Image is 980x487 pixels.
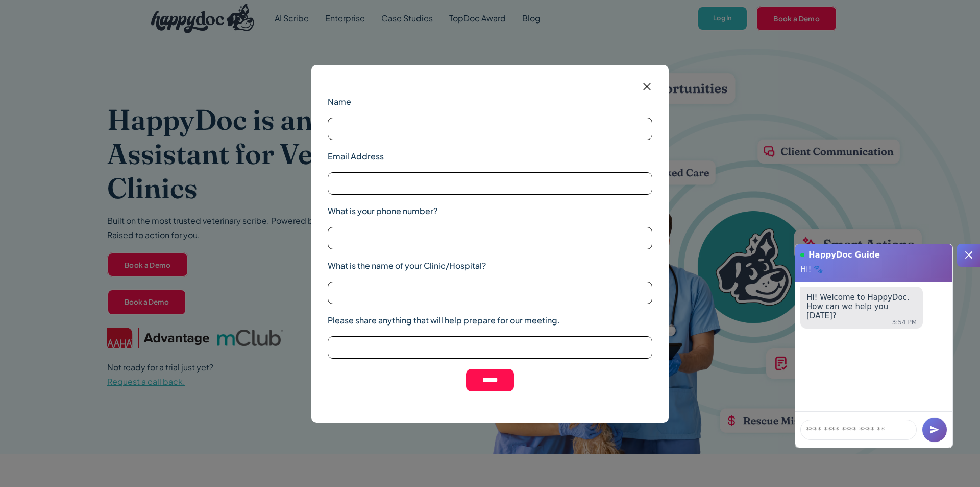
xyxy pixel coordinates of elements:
[328,260,652,272] label: What is the name of your Clinic/Hospital?
[328,96,652,108] label: Name
[328,314,652,327] label: Please share anything that will help prepare for our meeting.
[328,205,652,217] label: What is your phone number?
[328,150,652,163] label: Email Address
[328,81,652,406] form: Book a Demo with Signup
